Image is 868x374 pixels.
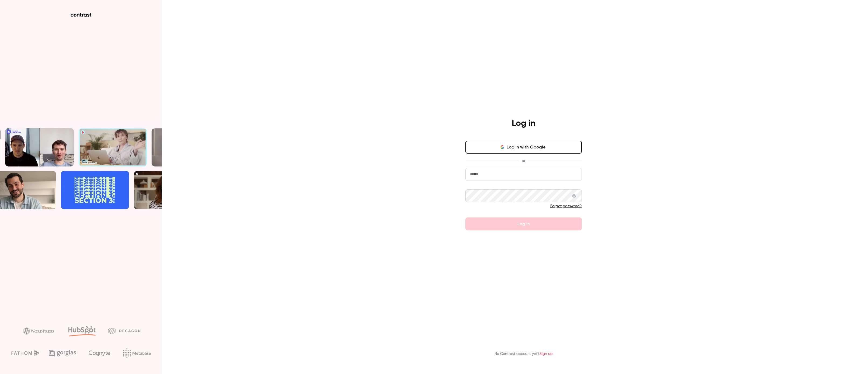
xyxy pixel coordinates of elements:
h4: Log in [512,118,535,129]
a: Forgot password? [550,204,582,208]
span: or [519,158,528,164]
img: decagon [108,328,140,334]
a: Sign up [540,352,553,356]
button: Log in with Google [465,141,582,154]
p: No Contrast account yet? [494,351,553,357]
